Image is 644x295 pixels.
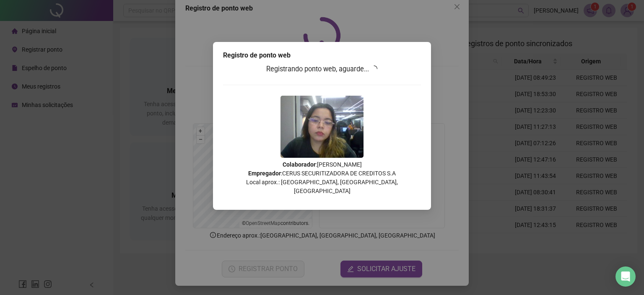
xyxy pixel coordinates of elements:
span: loading [370,65,379,73]
p: : [PERSON_NAME] : CERUS SECURITIZADORA DE CREDITOS S.A Local aprox.: [GEOGRAPHIC_DATA], [GEOGRAPH... [223,160,421,196]
div: Open Intercom Messenger [615,266,636,287]
div: Registro de ponto web [223,50,421,60]
img: Z [280,96,364,158]
h3: Registrando ponto web, aguarde... [223,64,421,75]
strong: Colaborador [283,161,316,168]
strong: Empregador [248,170,281,177]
